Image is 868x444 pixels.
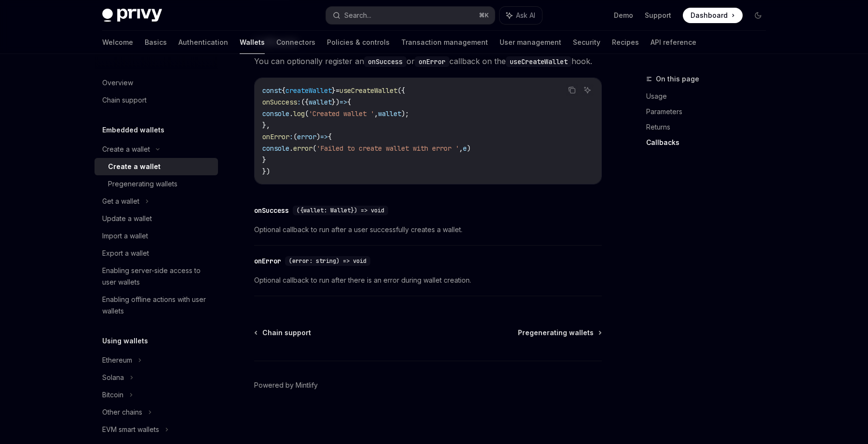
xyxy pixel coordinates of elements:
[254,380,318,390] a: Powered by Mintlify
[95,291,218,320] a: Enabling offline actions with user wallets
[102,424,159,435] div: EVM smart wallets
[506,56,571,67] code: useCreateWallet
[332,98,339,106] span: })
[262,98,297,106] span: onSuccess
[479,12,489,19] span: ⌘ K
[108,161,161,172] div: Create a wallet
[309,98,332,106] span: wallet
[276,31,315,54] a: Connectors
[282,86,285,95] span: {
[581,84,594,96] button: Ask AI
[102,9,162,22] img: dark logo
[285,86,332,95] span: createWallet
[289,109,293,118] span: .
[312,144,316,153] span: (
[262,132,289,141] span: onError
[293,132,297,141] span: (
[683,8,743,23] a: Dashboard
[95,74,218,91] a: Overview
[327,31,390,54] a: Policies & controls
[297,98,301,106] span: :
[397,86,405,95] span: ({
[518,328,601,338] a: Pregenerating wallets
[401,109,409,118] span: );
[145,31,167,54] a: Basics
[255,328,311,338] a: Chain support
[95,227,218,245] a: Import a wallet
[332,86,336,95] span: }
[378,109,401,118] span: wallet
[651,31,696,54] a: API reference
[500,31,561,54] a: User management
[262,167,270,176] span: })
[102,335,148,347] h5: Using wallets
[102,230,148,242] div: Import a wallet
[95,91,218,109] a: Chain support
[750,8,766,23] button: Toggle dark mode
[254,274,602,286] span: Optional callback to run after there is an error during wallet creation.
[102,389,123,401] div: Bitcoin
[95,210,218,227] a: Update a wallet
[646,89,773,104] a: Usage
[262,86,282,95] span: const
[102,124,164,136] h5: Embedded wallets
[108,178,177,190] div: Pregenerating wallets
[102,31,133,54] a: Welcome
[95,262,218,291] a: Enabling server-side access to user wallets
[573,31,600,54] a: Security
[102,294,212,317] div: Enabling offline actions with user wallets
[102,265,212,288] div: Enabling server-side access to user wallets
[339,86,397,95] span: useCreateWallet
[102,213,152,224] div: Update a wallet
[646,119,773,135] a: Returns
[254,256,281,266] div: onError
[614,11,633,20] a: Demo
[262,109,289,118] span: console
[364,56,407,67] code: onSuccess
[645,11,671,20] a: Support
[289,257,366,265] span: (error: string) => void
[305,109,309,118] span: (
[95,158,218,175] a: Create a wallet
[415,56,449,67] code: onError
[95,175,218,193] a: Pregenerating wallets
[262,156,266,164] span: }
[254,54,602,68] span: You can optionally register an or callback on the hook.
[328,132,332,141] span: {
[646,135,773,150] a: Callbacks
[240,31,265,54] a: Wallets
[262,121,270,130] span: },
[339,98,347,106] span: =>
[347,98,351,106] span: {
[516,11,535,20] span: Ask AI
[102,354,132,366] div: Ethereum
[691,11,728,20] span: Dashboard
[316,132,320,141] span: )
[297,132,316,141] span: error
[262,144,289,153] span: console
[344,10,371,21] div: Search...
[254,206,289,215] div: onSuccess
[518,328,594,338] span: Pregenerating wallets
[336,86,339,95] span: =
[320,132,328,141] span: =>
[309,109,374,118] span: 'Created wallet '
[293,144,312,153] span: error
[500,7,542,24] button: Ask AI
[254,224,602,235] span: Optional callback to run after a user successfully creates a wallet.
[289,132,293,141] span: :
[102,77,133,89] div: Overview
[463,144,467,153] span: e
[374,109,378,118] span: ,
[102,406,142,418] div: Other chains
[102,94,147,106] div: Chain support
[262,328,311,338] span: Chain support
[316,144,459,153] span: 'Failed to create wallet with error '
[293,109,305,118] span: log
[102,248,149,259] div: Export a wallet
[326,7,495,24] button: Search...⌘K
[297,207,384,214] span: ({wallet: Wallet}) => void
[95,245,218,262] a: Export a wallet
[289,144,293,153] span: .
[301,98,309,106] span: ({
